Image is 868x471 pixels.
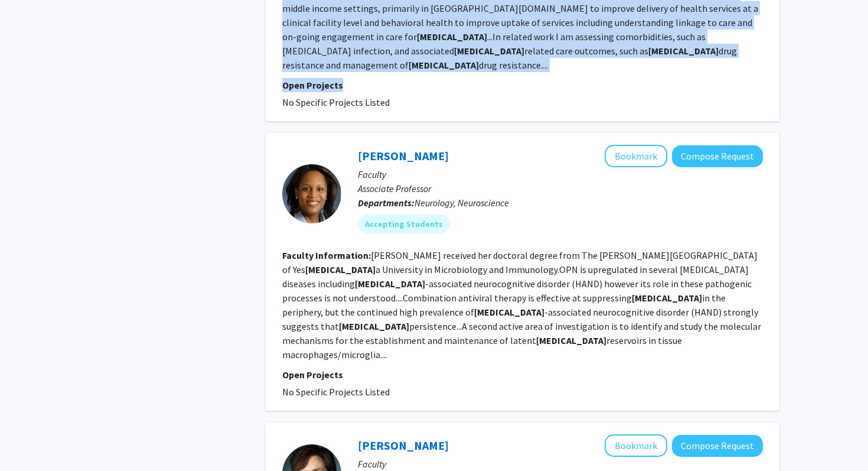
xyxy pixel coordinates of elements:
[358,148,449,163] a: [PERSON_NAME]
[282,249,761,360] fg-read-more: [PERSON_NAME] received her doctoral degree from The [PERSON_NAME][GEOGRAPHIC_DATA] of Yes a Unive...
[358,181,763,196] p: Associate Professor
[358,457,763,471] p: Faculty
[282,96,390,108] span: No Specific Projects Listed
[282,386,390,398] span: No Specific Projects Listed
[454,45,524,57] b: [MEDICAL_DATA]
[282,368,763,382] p: Open Projects
[282,249,371,261] b: Faculty Information:
[9,418,50,462] iframe: Chat
[417,31,487,43] b: [MEDICAL_DATA]
[605,434,667,457] button: Add Jean Keller to Bookmarks
[415,197,509,209] span: Neurology, Neuroscience
[648,45,719,57] b: [MEDICAL_DATA]
[605,145,667,167] button: Add Amanda Brown to Bookmarks
[358,197,415,209] b: Departments:
[672,145,763,167] button: Compose Request to Amanda Brown
[358,438,449,453] a: [PERSON_NAME]
[339,320,409,332] b: [MEDICAL_DATA]
[672,435,763,457] button: Compose Request to Jean Keller
[305,264,376,275] b: [MEDICAL_DATA]
[409,59,479,71] b: [MEDICAL_DATA]
[536,334,606,346] b: [MEDICAL_DATA]
[355,278,425,290] b: [MEDICAL_DATA]
[358,167,763,181] p: Faculty
[474,306,544,318] b: [MEDICAL_DATA]
[282,78,763,92] p: Open Projects
[358,215,450,233] mat-chip: Accepting Students
[632,292,702,304] b: [MEDICAL_DATA]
